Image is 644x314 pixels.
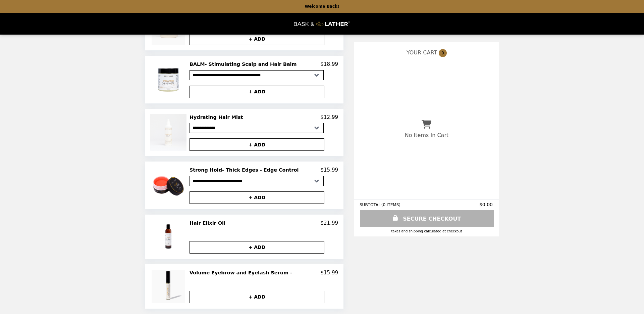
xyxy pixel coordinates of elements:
[407,49,437,56] span: YOUR CART
[479,202,494,207] span: $0.00
[150,114,188,151] img: Hydrating Hair Mist
[381,203,400,207] span: ( 0 ITEMS )
[150,61,188,98] img: BALM- Stimulating Scalp and Hair Balm
[190,241,324,254] button: + ADD
[360,203,381,207] span: SUBTOTAL
[305,4,339,9] p: Welcome Back!
[190,270,295,276] h2: Volume Eyebrow and Eyelash Serum -
[190,70,324,80] select: Select a product variant
[190,176,324,186] select: Select a product variant
[321,270,338,276] p: $15.99
[405,132,448,138] p: No Items In Cart
[321,61,338,67] p: $18.99
[190,123,324,133] select: Select a product variant
[321,220,338,226] p: $21.99
[190,191,324,204] button: + ADD
[190,138,324,151] button: + ADD
[190,291,324,303] button: + ADD
[190,220,228,226] h2: Hair Elixir Oil
[150,167,188,204] img: Strong Hold- Thick Edges - Edge Control
[152,270,187,303] img: Volume Eyebrow and Eyelash Serum -
[294,17,350,31] img: Brand Logo
[190,61,300,67] h2: BALM- Stimulating Scalp and Hair Balm
[190,167,301,173] h2: Strong Hold- Thick Edges - Edge Control
[152,220,187,254] img: Hair Elixir Oil
[321,114,338,120] p: $12.99
[321,167,338,173] p: $15.99
[439,49,447,57] span: 0
[190,86,324,98] button: + ADD
[360,229,494,233] div: Taxes and Shipping calculated at checkout
[190,114,246,120] h2: Hydrating Hair Mist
